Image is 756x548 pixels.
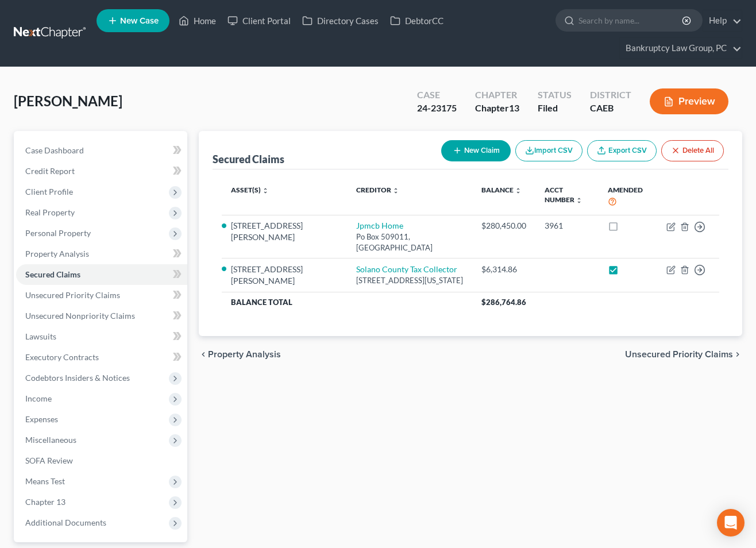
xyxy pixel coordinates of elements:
[417,88,457,102] div: Case
[481,186,522,194] a: Balance unfold_more
[590,88,631,102] div: District
[222,10,296,31] a: Client Portal
[16,285,187,306] a: Unsecured Priority Claims
[231,264,338,287] li: [STREET_ADDRESS][PERSON_NAME]
[545,220,589,231] div: 3961
[356,275,463,286] div: [STREET_ADDRESS][US_STATE]
[356,264,457,274] a: Solano County Tax Collector
[25,518,106,527] span: Additional Documents
[356,231,463,253] div: Po Box 509011, [GEOGRAPHIC_DATA]
[25,497,65,507] span: Chapter 13
[16,326,187,347] a: Lawsuits
[25,269,80,279] span: Secured Claims
[509,102,519,113] span: 13
[475,88,519,102] div: Chapter
[703,10,742,31] a: Help
[25,187,73,196] span: Client Profile
[16,140,187,161] a: Case Dashboard
[650,88,728,114] button: Preview
[417,102,457,115] div: 24-23175
[213,152,284,166] div: Secured Claims
[120,17,159,25] span: New Case
[262,187,269,194] i: unfold_more
[16,450,187,471] a: SOFA Review
[661,140,724,161] button: Delete All
[515,187,522,194] i: unfold_more
[356,186,399,194] a: Creditor unfold_more
[16,306,187,326] a: Unsecured Nonpriority Claims
[515,140,583,161] button: Import CSV
[199,350,208,359] i: chevron_left
[475,102,519,115] div: Chapter
[16,244,187,264] a: Property Analysis
[481,264,526,275] div: $6,314.86
[25,311,135,321] span: Unsecured Nonpriority Claims
[587,140,657,161] a: Export CSV
[481,298,526,307] span: $286,764.86
[16,264,187,285] a: Secured Claims
[590,102,631,115] div: CAEB
[25,207,75,217] span: Real Property
[545,186,583,204] a: Acct Number unfold_more
[25,393,52,403] span: Income
[173,10,222,31] a: Home
[25,166,75,176] span: Credit Report
[538,102,572,115] div: Filed
[599,179,657,215] th: Amended
[222,292,472,312] th: Balance Total
[231,186,269,194] a: Asset(s) unfold_more
[16,161,187,182] a: Credit Report
[25,352,99,362] span: Executory Contracts
[25,414,58,424] span: Expenses
[392,187,399,194] i: unfold_more
[733,350,742,359] i: chevron_right
[25,228,91,238] span: Personal Property
[25,435,76,445] span: Miscellaneous
[356,221,403,230] a: Jpmcb Home
[481,220,526,231] div: $280,450.00
[717,509,745,537] div: Open Intercom Messenger
[620,38,742,59] a: Bankruptcy Law Group, PC
[576,197,583,204] i: unfold_more
[231,220,338,243] li: [STREET_ADDRESS][PERSON_NAME]
[441,140,511,161] button: New Claim
[625,350,733,359] span: Unsecured Priority Claims
[14,92,122,109] span: [PERSON_NAME]
[296,10,384,31] a: Directory Cases
[208,350,281,359] span: Property Analysis
[384,10,449,31] a: DebtorCC
[25,476,65,486] span: Means Test
[25,145,84,155] span: Case Dashboard
[25,331,56,341] span: Lawsuits
[25,290,120,300] span: Unsecured Priority Claims
[578,10,684,31] input: Search by name...
[25,456,73,465] span: SOFA Review
[538,88,572,102] div: Status
[199,350,281,359] button: chevron_left Property Analysis
[25,373,130,383] span: Codebtors Insiders & Notices
[25,249,89,258] span: Property Analysis
[16,347,187,368] a: Executory Contracts
[625,350,742,359] button: Unsecured Priority Claims chevron_right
